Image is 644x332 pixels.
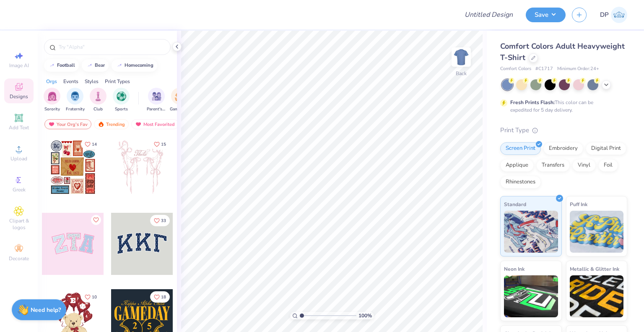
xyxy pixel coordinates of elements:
button: filter button [66,88,85,112]
img: Parent's Weekend Image [152,91,161,101]
div: Digital Print [586,142,626,155]
input: Try "Alpha" [58,43,165,51]
span: Upload [10,155,27,162]
span: Clipart & logos [4,217,34,231]
strong: Fresh Prints Flash: [510,99,555,106]
img: trending.gif [98,121,104,127]
span: Metallic & Glitter Ink [570,264,619,273]
img: Sports Image [117,91,126,101]
span: Minimum Order: 24 + [557,65,599,73]
div: Screen Print [500,142,541,155]
img: Back [453,49,470,65]
img: trend_line.gif [86,63,93,68]
div: Applique [500,159,534,172]
strong: Need help? [31,306,61,314]
div: filter for Game Day [170,88,189,112]
button: filter button [113,88,130,112]
div: Orgs [46,78,57,85]
div: football [57,63,75,68]
img: Metallic & Glitter Ink [570,275,624,317]
span: DP [600,10,609,20]
div: Transfers [536,159,570,172]
span: Add Text [9,124,29,131]
button: bear [82,59,109,72]
span: Image AI [9,62,29,69]
span: Club [93,106,103,112]
span: Standard [504,200,526,209]
img: Fraternity Image [70,91,80,101]
a: DP [600,7,627,23]
button: Like [150,139,170,150]
div: filter for Sports [113,88,130,112]
button: filter button [90,88,106,112]
img: most_fav.gif [48,121,55,127]
button: homecoming [112,59,157,72]
div: Trending [94,119,129,129]
div: filter for Club [90,88,106,112]
button: Like [91,215,101,225]
span: 15 [161,142,166,146]
div: Vinyl [572,159,596,172]
span: Designs [10,93,28,100]
img: Game Day Image [175,91,184,101]
button: Like [150,291,170,303]
div: Most Favorited [131,119,179,129]
div: Embroidery [543,142,583,155]
div: Rhinestones [500,176,541,188]
div: filter for Fraternity [66,88,85,112]
div: filter for Parent's Weekend [147,88,166,112]
img: Deepanshu Pandey [611,7,627,23]
span: Game Day [170,106,189,112]
span: Comfort Colors [500,65,531,73]
div: bear [95,63,105,68]
button: Like [81,139,101,150]
span: Decorate [9,255,29,262]
input: Untitled Design [458,6,519,23]
span: Parent's Weekend [147,106,166,112]
span: 33 [161,219,166,223]
img: Neon Ink [504,275,558,317]
div: Your Org's Fav [44,119,91,129]
span: Neon Ink [504,264,525,273]
button: Save [526,8,566,22]
img: trend_line.gif [49,63,55,68]
img: Club Image [93,91,103,101]
span: 10 [92,295,97,299]
img: most_fav.gif [135,121,142,127]
span: Comfort Colors Adult Heavyweight T-Shirt [500,41,625,63]
span: Sports [115,106,128,112]
span: Greek [13,186,26,193]
div: Print Type [500,125,627,135]
img: Sorority Image [47,91,57,101]
button: filter button [147,88,166,112]
div: Styles [85,78,99,85]
button: Like [81,291,101,303]
div: homecoming [125,63,153,68]
span: 100 % [358,312,372,319]
img: Standard [504,211,558,253]
button: filter button [44,88,60,112]
button: football [44,59,79,72]
div: This color can be expedited for 5 day delivery. [510,99,613,114]
span: Fraternity [66,106,85,112]
span: 14 [92,142,97,146]
button: filter button [170,88,189,112]
div: Print Types [105,78,130,85]
button: Like [150,215,170,226]
span: 18 [161,295,166,299]
span: Puff Ink [570,200,587,209]
div: filter for Sorority [44,88,60,112]
div: Foil [598,159,618,172]
img: trend_line.gif [116,63,123,68]
span: # C1717 [535,65,553,73]
img: Puff Ink [570,211,624,253]
div: Events [63,78,78,85]
div: Back [456,70,467,77]
span: Sorority [44,106,60,112]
